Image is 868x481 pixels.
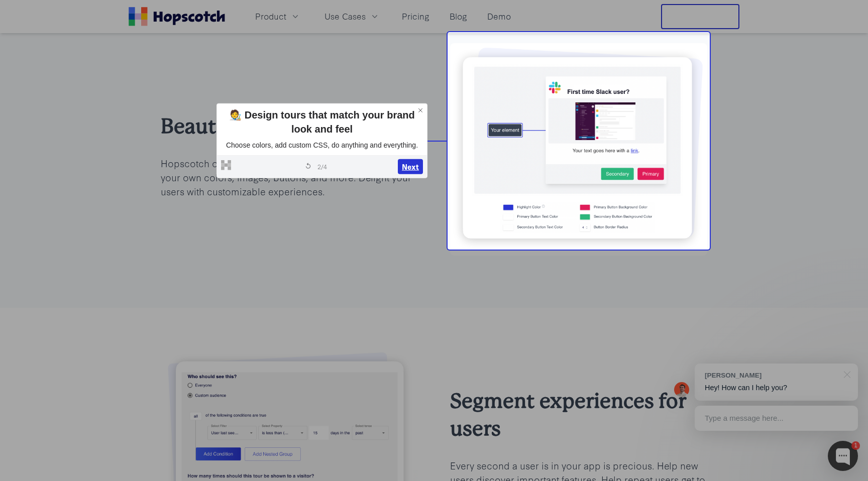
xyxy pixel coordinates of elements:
[161,156,418,198] p: Hopscotch onboarding widgets look like your brand. Use your own colors, images, buttons, and more...
[221,108,423,136] div: 🧑‍🎨 Design tours that match your brand look and feel
[255,10,286,23] span: Product
[705,371,838,380] div: [PERSON_NAME]
[674,382,689,397] img: Mark Spera
[324,10,366,23] span: Use Cases
[661,4,739,29] button: Free Trial
[317,162,327,171] span: 2 / 4
[695,406,858,431] div: Type a message here...
[249,8,306,25] button: Product
[398,159,423,174] button: Next
[450,43,707,256] img: on brand onboarding tour experiences with hopscotch
[161,112,418,140] h2: Beautiful designs
[705,383,848,393] p: Hey! How can I help you?
[483,8,515,25] a: Demo
[450,387,707,442] h2: Segment experiences for users
[398,8,433,25] a: Pricing
[129,7,225,26] a: Home
[446,8,471,25] a: Blog
[318,8,386,25] button: Use Cases
[221,140,423,151] p: Choose colors, add custom CSS, do anything and everything.
[851,441,860,450] div: 1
